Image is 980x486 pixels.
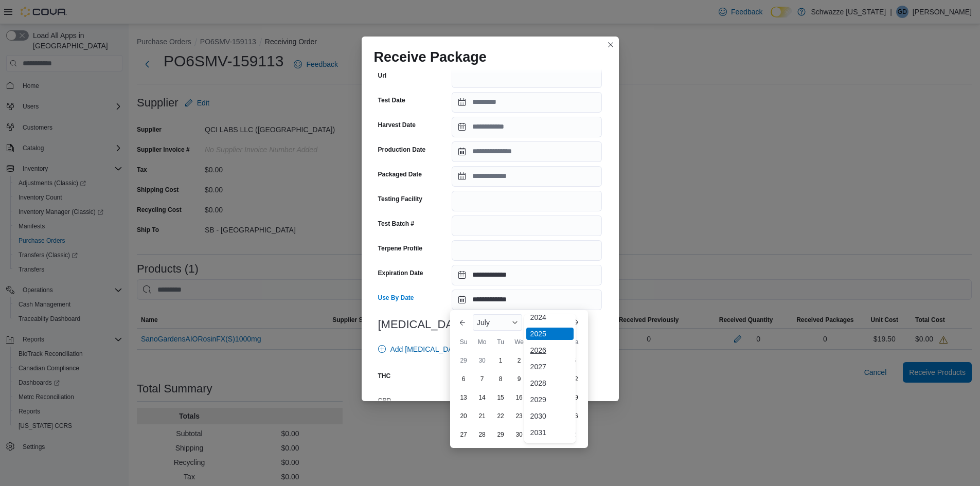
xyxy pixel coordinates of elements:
div: day-8 [492,371,509,387]
label: Use By Date [378,294,414,302]
label: Test Batch # [378,220,414,228]
div: 2029 [526,393,574,406]
div: day-29 [492,426,509,443]
div: 2025 [526,328,574,340]
button: Closes this modal window [604,39,617,51]
div: 2026 [526,344,574,356]
label: Url [378,71,387,80]
div: day-7 [474,371,490,387]
input: Press the down key to enter a popover containing a calendar. Press the escape key to close the po... [452,290,602,310]
div: 2030 [526,410,574,422]
div: day-9 [511,371,527,387]
label: Packaged Date [378,170,422,178]
input: Press the down key to open a popover containing a calendar. [452,265,602,285]
div: day-16 [511,389,527,406]
div: We [511,334,527,350]
div: day-21 [474,408,490,424]
h1: Receive Package [374,49,487,65]
span: July [477,318,490,327]
label: THC [378,372,391,380]
div: 2031 [526,426,574,439]
div: day-15 [492,389,509,406]
div: day-30 [511,426,527,443]
div: 2024 [526,311,574,323]
label: Testing Facility [378,195,422,203]
div: Su [455,334,472,350]
div: day-6 [455,371,472,387]
div: day-28 [474,426,490,443]
div: day-1 [492,352,509,369]
div: 2028 [526,377,574,389]
div: day-22 [492,408,509,424]
div: day-2 [511,352,527,369]
span: Add [MEDICAL_DATA] [390,344,464,354]
div: day-30 [474,352,490,369]
h3: [MEDICAL_DATA] [378,318,602,331]
div: day-14 [474,389,490,406]
div: day-29 [455,352,472,369]
div: day-27 [455,426,472,443]
label: Terpene Profile [378,244,422,253]
label: Test Date [378,96,405,104]
label: Harvest Date [378,121,416,129]
input: Press the down key to open a popover containing a calendar. [452,117,602,137]
div: Button. Open the month selector. July is currently selected. [473,314,522,331]
button: Previous Month [454,314,471,331]
input: Press the down key to open a popover containing a calendar. [452,166,602,187]
div: Mo [474,334,490,350]
button: Add [MEDICAL_DATA] [374,339,468,359]
label: Expiration Date [378,269,423,277]
div: 2027 [526,361,574,373]
div: Tu [492,334,509,350]
div: day-20 [455,408,472,424]
div: day-23 [511,408,527,424]
input: Press the down key to open a popover containing a calendar. [452,92,602,113]
div: day-13 [455,389,472,406]
div: July, 2025 [454,351,584,444]
label: CBD [378,397,391,405]
button: Next month [567,314,584,331]
input: Press the down key to open a popover containing a calendar. [452,141,602,162]
label: Production Date [378,146,426,154]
